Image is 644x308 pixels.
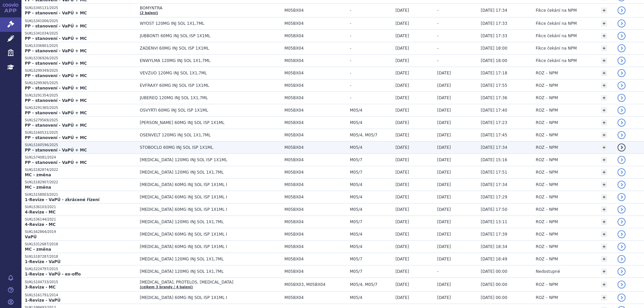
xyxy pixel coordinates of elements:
a: + [601,70,607,76]
span: - [437,34,438,38]
a: detail [618,119,626,127]
span: [DATE] [437,96,451,100]
a: detail [618,156,626,164]
span: ROZ – NPM [536,71,558,75]
p: SUKLS279569/2025 [25,118,137,123]
span: [DATE] [395,220,409,224]
span: [DATE] 18:34 [481,244,507,249]
span: M05/4, M05/7 [350,133,392,137]
span: [DATE] [395,207,409,212]
span: [DATE] 17:18 [481,71,507,75]
strong: PP - stanovení - VaPÚ + MC [25,73,87,78]
span: [DATE] 17:34 [481,145,507,150]
a: + [601,268,607,274]
span: ROZ – NPM [536,244,558,249]
span: [MEDICAL_DATA] 60MG INJ SOL ISP 1X1ML I [140,295,281,300]
span: [DATE] [395,8,409,13]
span: M05BX04 [284,257,346,261]
span: [PERSON_NAME] 60MG INJ SOL ISP 1X1ML [140,120,281,125]
strong: MC - změna [25,247,51,252]
span: ROZ – NPM [536,108,558,113]
a: + [601,58,607,64]
p: SUKLS291365/2025 [25,106,137,110]
a: + [601,157,607,163]
a: detail [618,32,626,40]
span: - [437,269,438,274]
span: M05/7 [350,257,392,261]
span: ZADENVI 60MG INJ SOL ISP 1X1ML [140,46,281,51]
p: SUKLS299349/2025 [25,68,137,73]
span: [MEDICAL_DATA] 120MG INJ SOL ISP 1X1ML [140,158,281,162]
span: [MEDICAL_DATA] 120MG INJ SOL 1X1,7ML [140,170,281,175]
span: M05BX04 [284,58,346,63]
span: [DATE] [395,46,409,51]
span: JUBBONTI 60MG INJ SOL ISP 1X1ML [140,34,281,38]
a: + [601,107,607,113]
span: [DATE] [395,232,409,237]
span: [DATE] 17:40 [481,108,507,113]
span: - [350,34,392,38]
span: - [350,96,392,100]
span: [DATE] 00:00 [481,295,507,300]
span: M05/4, M05/7 [350,282,392,287]
p: SUKLS341034/2025 [25,31,137,36]
span: [MEDICAL_DATA] 120MG INJ SOL 1X1,7ML [140,269,281,274]
p: SUKLS62864/2019 [25,230,137,234]
span: [DATE] 17:23 [481,120,507,125]
span: - [350,21,392,26]
a: detail [618,267,626,275]
span: [DATE] 17:33 [481,21,507,26]
a: (celkem 3 brandy / 4 balení) [140,285,193,289]
span: [DATE] 18:00 [481,46,507,51]
span: M05BX04 [284,295,346,300]
span: M05/4 [350,207,392,212]
span: [DATE] 17:45 [481,133,507,137]
span: - [350,71,392,75]
a: + [601,206,607,212]
span: ROZ – NPM [536,232,558,237]
span: - [350,83,392,88]
span: [MEDICAL_DATA] 60MG INJ SOL ISP 1X1ML I [140,207,281,212]
strong: PP - stanovení - VaPÚ + MC [25,160,87,165]
a: detail [618,106,626,114]
span: - [437,46,438,51]
span: M05/4 [350,195,392,199]
strong: PP - stanovení - VaPÚ + MC [25,24,87,28]
span: [MEDICAL_DATA], PROTELOS, [MEDICAL_DATA] [140,280,281,285]
span: M05/4 [350,120,392,125]
a: + [601,194,607,200]
span: [MEDICAL_DATA] 60MG INJ SOL ISP 1X1ML I [140,182,281,187]
span: [DATE] [437,282,451,287]
span: ENWYLMA 120MG INJ SOL 1X1,7ML [140,58,281,63]
span: Fikce čekání na NPM [536,34,577,38]
span: OSVYRTI 60MG INJ SOL ISP 1X1ML [140,108,281,113]
span: - [437,21,438,26]
span: ROZ – NPM [536,83,558,88]
a: detail [618,294,626,302]
span: [MEDICAL_DATA] 60MG INJ SOL ISP 1X1ML I [140,244,281,249]
span: - [437,58,438,63]
a: detail [618,6,626,14]
span: [MEDICAL_DATA] 60MG INJ SOL ISP 1X1ML I [140,232,281,237]
strong: MC - změna [25,173,51,177]
span: [MEDICAL_DATA] 60MG INJ SOL ISP 1X1ML I [140,195,281,199]
strong: PP - stanovení - VaPÚ + MC [25,135,87,140]
a: detail [618,281,626,289]
p: SUKLS36144/2021 [25,217,137,222]
span: [DATE] [437,170,451,175]
span: - [350,46,392,51]
span: ROZ – NPM [536,158,558,162]
span: Fikce čekání na NPM [536,8,577,13]
span: ROZ – NPM [536,207,558,212]
strong: 4-Revize - MC [25,222,56,227]
strong: VaPÚ [25,235,37,239]
a: + [601,144,607,150]
span: JUBEREQ 120MG INJ SOL 1X1,7ML [140,96,281,100]
span: [DATE] 00:00 [481,282,507,287]
strong: PP - stanovení - VaPÚ + MC [25,49,87,53]
span: M05BX04 [284,96,346,100]
strong: PP - stanovení - VaPÚ + MC [25,36,87,41]
a: + [601,20,607,26]
span: VEVZUO 120MG INJ SOL 1X1,7ML [140,71,281,75]
span: ROZ – NPM [536,220,558,224]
